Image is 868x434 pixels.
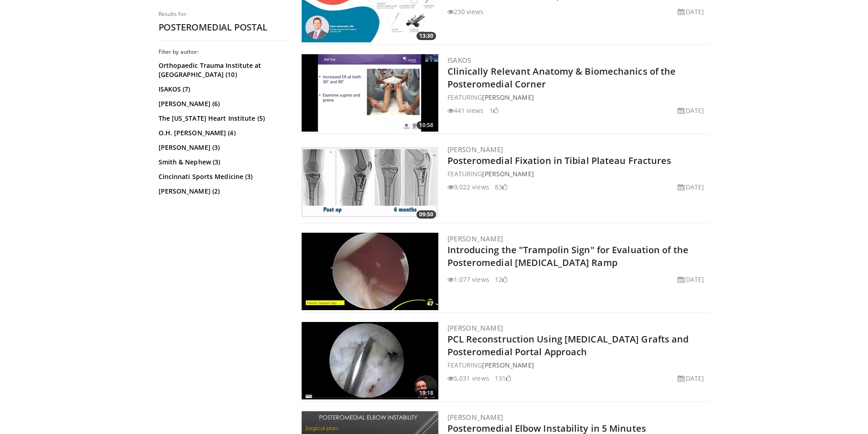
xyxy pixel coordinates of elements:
[159,99,284,108] a: [PERSON_NAME] (6)
[159,172,284,181] a: Cincinnati Sports Medicine (3)
[416,32,436,40] span: 13:30
[302,233,438,310] a: 47
[447,360,708,370] div: FEATURING
[302,54,438,132] a: 10:58
[447,154,672,167] a: Posteromedial Fixation in Tibial Plateau Fractures
[416,210,436,219] span: 09:50
[159,21,286,33] h2: POSTEROMEDIAL POSTAL
[678,7,704,16] li: [DATE]
[447,106,484,115] li: 441 views
[447,234,503,243] a: [PERSON_NAME]
[302,54,438,132] img: be5ba1f6-badc-4bdb-91ea-e6ccf10ccd35.300x170_q85_crop-smart_upscale.jpg
[447,333,689,358] a: PCL Reconstruction Using [MEDICAL_DATA] Grafts and Posteromedial Portal Approach
[302,322,438,399] a: 19:18
[447,244,688,269] a: Introducing the "Trampolin Sign" for Evaluation of the Posteromedial [MEDICAL_DATA] Ramp
[302,322,438,399] img: 0aff902d-d714-496f-8a3e-78ad31abca43.300x170_q85_crop-smart_upscale.jpg
[678,182,704,192] li: [DATE]
[447,182,489,192] li: 9,022 views
[447,56,472,65] a: ISAKOS
[482,93,534,102] a: [PERSON_NAME]
[416,389,436,397] span: 19:18
[159,143,284,152] a: [PERSON_NAME] (3)
[447,92,708,102] div: FEATURING
[447,145,503,154] a: [PERSON_NAME]
[447,169,708,179] div: FEATURING
[424,300,436,308] span: 47
[159,85,284,94] a: ISAKOS (7)
[447,7,484,16] li: 230 views
[447,373,489,383] li: 5,031 views
[416,121,436,129] span: 10:58
[482,169,534,178] a: [PERSON_NAME]
[495,182,508,192] li: 83
[482,361,534,369] a: [PERSON_NAME]
[489,106,498,115] li: 1
[447,65,676,90] a: Clinically Relevant Anatomy & Biomechanics of the Posteromedial Corner
[159,48,286,56] h3: Filter by author:
[159,187,284,196] a: [PERSON_NAME] (2)
[159,128,284,138] a: O.H. [PERSON_NAME] (4)
[678,373,704,383] li: [DATE]
[159,10,286,18] p: Results for:
[159,61,284,79] a: Orthopaedic Trauma Institute at [GEOGRAPHIC_DATA] (10)
[302,143,438,221] img: 3eba9040-0c7a-4442-86bf-69a9481b5725.300x170_q85_crop-smart_upscale.jpg
[678,106,704,115] li: [DATE]
[495,373,511,383] li: 131
[447,323,503,332] a: [PERSON_NAME]
[447,275,489,284] li: 1,077 views
[302,143,438,221] a: 09:50
[447,413,503,422] a: [PERSON_NAME]
[678,275,704,284] li: [DATE]
[159,114,284,123] a: The [US_STATE] Heart Institute (5)
[495,275,508,284] li: 12
[159,158,284,167] a: Smith & Nephew (3)
[302,233,438,310] img: 59ea7d53-06a7-465e-b260-edd4277bc95e.300x170_q85_crop-smart_upscale.jpg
